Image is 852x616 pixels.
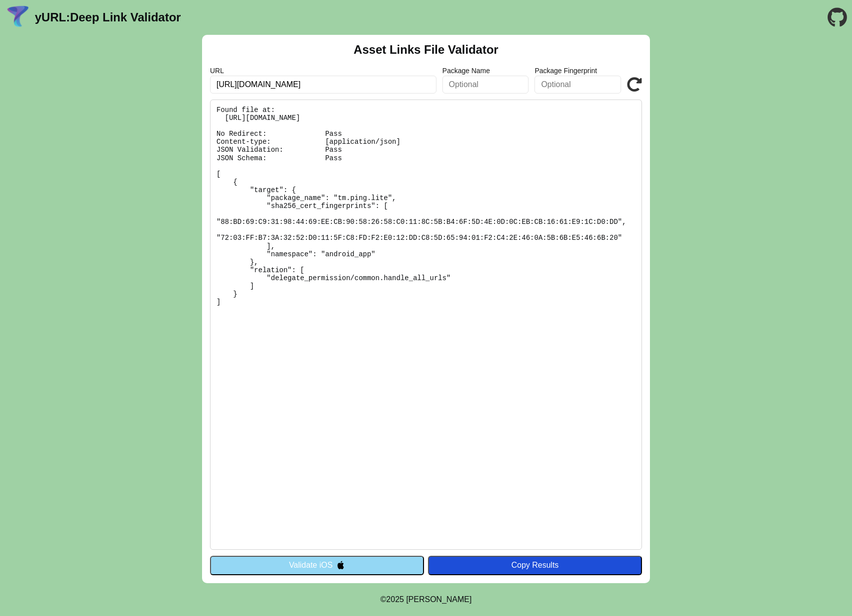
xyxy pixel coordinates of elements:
div: Copy Results [433,561,637,570]
a: Michael Ibragimchayev's Personal Site [406,595,472,604]
button: Validate iOS [210,556,424,575]
label: Package Name [442,67,529,75]
pre: Found file at: [URL][DOMAIN_NAME] No Redirect: Pass Content-type: [application/json] JSON Validat... [210,100,642,550]
button: Copy Results [428,556,642,575]
img: yURL Logo [5,4,31,30]
footer: © [380,583,471,616]
label: Package Fingerprint [534,67,621,75]
label: URL [210,67,436,75]
a: yURL:Deep Link Validator [35,10,181,24]
input: Optional [442,76,529,94]
h2: Asset Links File Validator [354,43,499,57]
span: 2025 [386,595,404,604]
img: appleIcon.svg [336,561,345,569]
input: Optional [534,76,621,94]
input: Required [210,76,436,94]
